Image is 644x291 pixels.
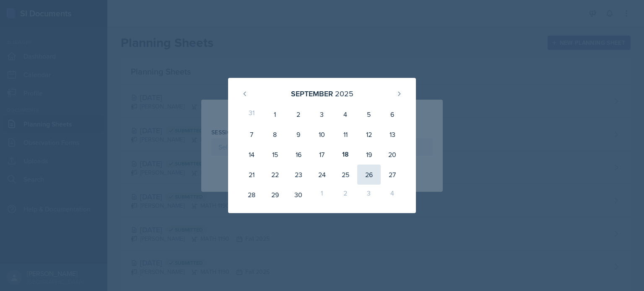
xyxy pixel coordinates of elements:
div: September [291,88,333,99]
div: 17 [310,144,334,165]
div: 4 [334,104,357,124]
div: 10 [310,124,334,144]
div: 20 [381,144,404,165]
div: 16 [287,144,310,165]
div: 13 [381,124,404,144]
div: 19 [357,144,381,165]
div: 23 [287,165,310,185]
div: 4 [381,185,404,205]
div: 14 [240,144,263,165]
div: 18 [334,144,357,165]
div: 26 [357,165,381,185]
div: 3 [310,104,334,124]
div: 9 [287,124,310,144]
div: 5 [357,104,381,124]
div: 1 [310,185,334,205]
div: 27 [381,165,404,185]
div: 2025 [335,88,353,99]
div: 11 [334,124,357,144]
div: 29 [263,185,287,205]
div: 31 [240,104,263,124]
div: 12 [357,124,381,144]
div: 2 [334,185,357,205]
div: 30 [287,185,310,205]
div: 15 [263,144,287,165]
div: 24 [310,165,334,185]
div: 3 [357,185,381,205]
div: 1 [263,104,287,124]
div: 8 [263,124,287,144]
div: 28 [240,185,263,205]
div: 22 [263,165,287,185]
div: 7 [240,124,263,144]
div: 2 [287,104,310,124]
div: 6 [381,104,404,124]
div: 21 [240,165,263,185]
div: 25 [334,165,357,185]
